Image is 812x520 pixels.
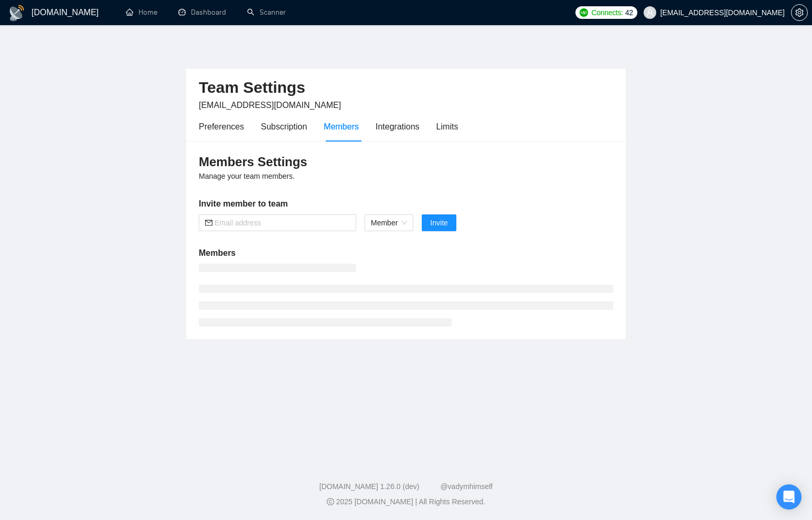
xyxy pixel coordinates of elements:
a: @vadymhimself [440,482,493,491]
img: upwork-logo.png [580,8,588,17]
span: Connects: [591,7,623,18]
div: Integrations [376,120,420,133]
div: Open Intercom Messenger [776,484,802,510]
span: Manage your team members. [199,172,295,180]
a: dashboardDashboard [178,8,226,17]
span: copyright [327,498,334,505]
span: Invite [430,217,447,229]
a: homeHome [126,8,157,17]
a: searchScanner [247,8,286,17]
a: setting [791,8,808,17]
div: Members [324,120,359,133]
div: Preferences [199,120,244,133]
span: mail [205,219,212,226]
img: logo [8,5,25,21]
span: Member [371,215,407,231]
h3: Members Settings [199,154,613,170]
h5: Invite member to team [199,198,613,210]
span: 42 [625,7,633,18]
span: [EMAIL_ADDRESS][DOMAIN_NAME] [199,101,341,110]
div: Limits [436,120,458,133]
input: Email address [215,217,350,229]
a: [DOMAIN_NAME] 1.26.0 (dev) [319,482,420,491]
div: 2025 [DOMAIN_NAME] | All Rights Reserved. [8,496,804,507]
button: setting [791,4,808,21]
span: setting [792,8,807,17]
h5: Members [199,247,613,259]
div: Subscription [261,120,307,133]
span: user [646,9,654,16]
h2: Team Settings [199,77,613,99]
button: Invite [422,214,456,231]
